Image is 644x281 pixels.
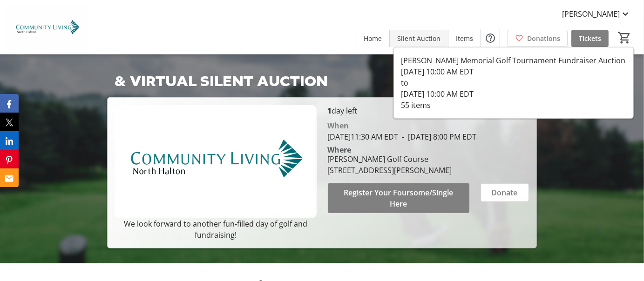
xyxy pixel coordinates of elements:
span: [DATE] 11:30 AM EDT [328,132,399,142]
div: Where [328,146,352,154]
div: to [401,77,626,88]
div: [DATE] 10:00 AM EDT [401,88,626,100]
button: [PERSON_NAME] [555,7,638,21]
span: - [399,132,408,142]
img: Campaign CTA Media Photo [115,105,316,218]
button: Cart [616,29,633,46]
p: day left [328,105,529,116]
a: Items [448,30,481,47]
span: [PERSON_NAME] [562,8,620,20]
span: Donate [492,187,518,198]
span: Register Your Foursome/Single Here [339,187,458,209]
span: Silent Auction [397,33,441,43]
img: Community Living North Halton's Logo [6,4,88,50]
span: & VIRTUAL SILENT AUCTION [115,71,328,92]
span: Donations [527,33,560,43]
a: Silent Auction [390,30,448,47]
div: [PERSON_NAME] Memorial Golf Tournament Fundraiser Auction [401,55,626,66]
div: [DATE] 10:00 AM EDT [401,66,626,77]
span: Tickets [579,33,601,43]
a: Donations [508,30,568,47]
div: When [328,120,349,131]
a: Home [356,30,389,47]
button: Help [481,29,500,47]
div: 55 items [401,100,626,111]
div: [PERSON_NAME] Golf Course [328,154,452,165]
span: Home [364,33,382,43]
div: [STREET_ADDRESS][PERSON_NAME] [328,165,452,176]
button: Register Your Foursome/Single Here [328,183,469,213]
button: Donate [481,183,529,202]
span: [DATE] 8:00 PM EDT [399,132,477,142]
span: Items [456,33,473,43]
p: We look forward to another fun-filled day of golf and fundraising! [115,218,316,241]
span: 1 [328,106,332,116]
a: Tickets [571,30,609,47]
